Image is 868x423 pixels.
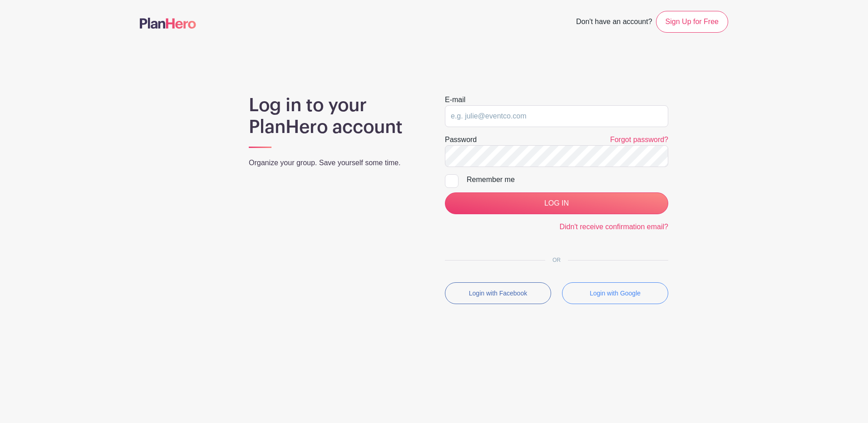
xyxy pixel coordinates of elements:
[445,282,551,304] button: Login with Facebook
[445,134,477,145] label: Password
[445,94,465,105] label: E-mail
[249,157,423,168] p: Organize your group. Save yourself some time.
[445,192,668,214] input: LOG IN
[467,174,668,185] div: Remember me
[140,18,196,29] img: logo-507f7623f17ff9eddc593b1ce0a138ce2505c220e1c5a4e2b4648c50719b7d32.svg
[469,290,527,297] small: Login with Facebook
[590,290,641,297] small: Login with Google
[249,94,423,138] h1: Log in to your PlanHero account
[656,11,728,33] a: Sign Up for Free
[576,13,652,33] span: Don't have an account?
[545,257,568,263] span: OR
[559,223,668,231] a: Didn't receive confirmation email?
[445,105,668,127] input: e.g. julie@eventco.com
[610,136,668,143] a: Forgot password?
[562,282,668,304] button: Login with Google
